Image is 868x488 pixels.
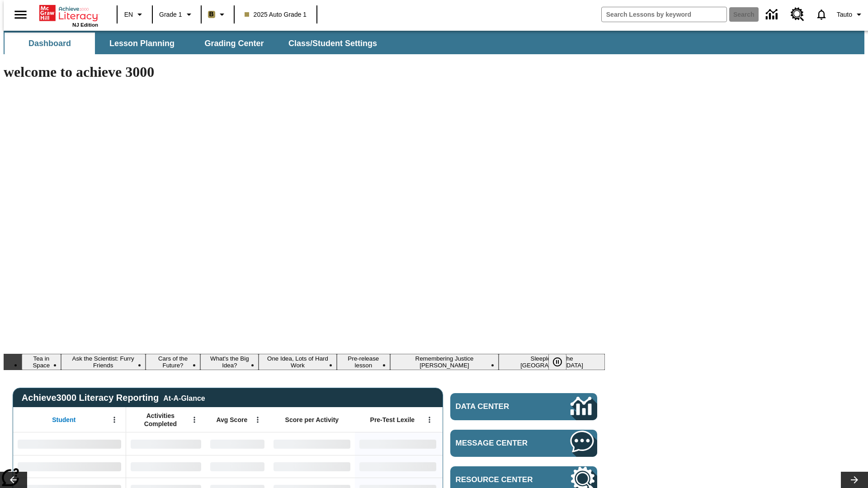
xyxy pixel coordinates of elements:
[450,393,597,420] a: Data Center
[548,354,566,370] button: Pause
[109,38,175,49] span: Lesson Planning
[209,9,214,20] span: B
[259,354,336,370] button: Slide 5 One Idea, Lots of Hard Work
[499,354,605,370] button: Slide 8 Sleepless in the Animal Kingdom
[156,6,198,23] button: Grade: Grade 1, Select a grade
[206,432,269,455] div: No Data,
[841,472,868,488] button: Lesson carousel, Next
[456,402,540,411] span: Data Center
[245,10,307,19] span: 2025 Auto Grade 1
[216,416,247,424] span: Avg Score
[450,430,597,457] a: Message Center
[810,3,833,26] a: Notifications
[189,33,279,54] button: Grading Center
[97,33,187,54] button: Lesson Planning
[337,354,390,370] button: Slide 6 Pre-release lesson
[456,475,543,484] span: Resource Center
[4,31,864,54] div: SubNavbar
[61,354,146,370] button: Slide 2 Ask the Scientist: Furry Friends
[163,393,205,403] div: At-A-Glance
[785,2,810,27] a: Resource Center, Will open in new tab
[39,4,98,22] a: Home
[423,413,436,427] button: Open Menu
[159,10,182,19] span: Grade 1
[390,354,499,370] button: Slide 7 Remembering Justice O'Connor
[22,393,205,403] span: Achieve3000 Literacy Reporting
[146,354,201,370] button: Slide 3 Cars of the Future?
[281,33,384,54] button: Class/Student Settings
[131,412,190,428] span: Activities Completed
[126,455,206,478] div: No Data,
[288,38,377,49] span: Class/Student Settings
[5,33,95,54] button: Dashboard
[4,64,605,80] h1: welcome to achieve 3000
[204,38,264,49] span: Grading Center
[760,2,785,27] a: Data Center
[188,413,201,427] button: Open Menu
[456,439,543,448] span: Message Center
[124,10,133,19] span: EN
[370,416,415,424] span: Pre-Test Lexile
[7,1,34,28] button: Open side menu
[548,354,576,370] div: Pause
[285,416,339,424] span: Score per Activity
[22,354,61,370] button: Slide 1 Tea in Space
[833,6,868,23] button: Profile/Settings
[52,416,75,424] span: Student
[251,413,264,427] button: Open Menu
[108,413,121,427] button: Open Menu
[602,7,726,22] input: search field
[126,432,206,455] div: No Data,
[120,6,149,23] button: Language: EN, Select a language
[4,33,385,54] div: SubNavbar
[204,6,231,23] button: Boost Class color is light brown. Change class color
[837,10,852,19] span: Tauto
[39,3,98,28] div: Home
[28,38,71,49] span: Dashboard
[206,455,269,478] div: No Data,
[72,22,98,28] span: NJ Edition
[200,354,259,370] button: Slide 4 What's the Big Idea?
